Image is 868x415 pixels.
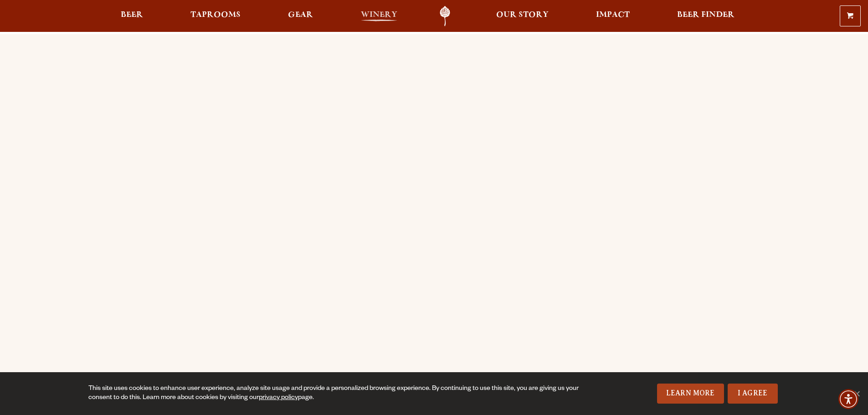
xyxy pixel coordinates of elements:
a: Gear [282,6,319,26]
a: Beer Finder [671,6,740,26]
a: Our Story [490,6,555,26]
span: Gear [288,11,313,19]
span: Winery [361,11,397,19]
div: This site uses cookies to enhance user experience, analyze site usage and provide a personalized ... [88,384,582,403]
span: Taprooms [190,11,241,19]
a: Winery [355,6,403,26]
a: Learn More [657,384,724,404]
a: I Agree [728,384,778,404]
span: Our Story [496,11,549,19]
a: Taprooms [185,6,247,26]
span: Beer Finder [677,11,734,19]
div: Accessibility Menu [838,389,858,409]
a: Beer [115,6,149,26]
span: Beer [121,11,143,19]
a: Odell Home [428,6,462,26]
span: Impact [596,11,630,19]
a: privacy policy [259,395,298,402]
a: Impact [590,6,636,26]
